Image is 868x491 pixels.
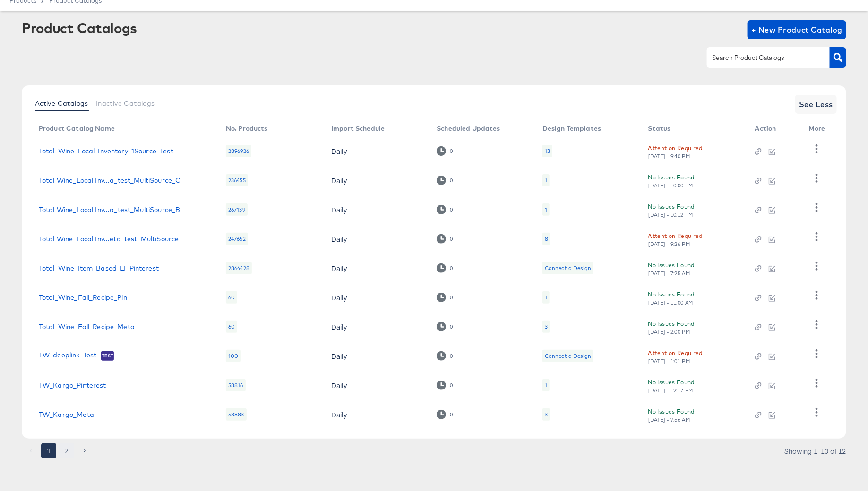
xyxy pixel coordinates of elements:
[450,177,454,184] div: 0
[545,411,548,418] div: 3
[39,323,135,330] a: Total_Wine_Fall_Recipe_Meta
[542,145,552,157] div: 13
[226,291,237,304] div: 60
[324,166,429,195] td: Daily
[648,143,703,160] button: Attention Required[DATE] - 9:40 PM
[450,411,454,418] div: 0
[77,443,92,458] button: Go to next page
[450,236,454,242] div: 0
[542,203,550,216] div: 1
[450,323,454,330] div: 0
[711,52,811,63] input: Search Product Catalogs
[437,410,453,419] div: 0
[324,254,429,283] td: Daily
[39,235,179,243] a: Total Wine_Local Inv...eta_test_MultiSource
[542,408,550,421] div: 3
[542,262,593,274] div: Connect a Design
[801,121,837,136] th: More
[324,195,429,224] td: Daily
[648,231,703,247] button: Attention Required[DATE] - 9:26 PM
[542,233,550,245] div: 8
[648,143,703,153] div: Attention Required
[450,265,454,271] div: 0
[545,294,547,301] div: 1
[437,351,453,360] div: 0
[324,283,429,312] td: Daily
[437,263,453,272] div: 0
[648,231,703,241] div: Attention Required
[59,443,74,458] button: Go to page 2
[751,23,842,36] span: + New Product Catalog
[226,321,237,333] div: 60
[324,136,429,166] td: Daily
[450,206,454,213] div: 0
[450,382,454,389] div: 0
[450,148,454,154] div: 0
[39,125,115,132] div: Product Catalog Name
[542,321,550,333] div: 3
[226,262,252,274] div: 2864428
[41,443,56,458] button: page 1
[324,341,429,371] td: Daily
[437,205,453,214] div: 0
[39,264,159,272] a: Total_Wine_Item_Based_LI_Pinterest
[39,351,96,361] a: TW_deeplink_Test
[226,145,251,157] div: 2896926
[542,379,550,391] div: 1
[226,174,248,186] div: 236455
[641,121,748,136] th: Status
[437,176,453,185] div: 0
[324,312,429,341] td: Daily
[39,294,127,301] a: Total_Wine_Fall_Recipe_Pin
[545,381,547,389] div: 1
[648,358,691,364] div: [DATE] - 1:01 PM
[324,224,429,254] td: Daily
[22,20,137,35] div: Product Catalogs
[799,98,833,111] span: See Less
[226,408,247,421] div: 58883
[748,20,846,39] button: + New Product Catalog
[39,177,180,184] a: Total Wine_Local Inv...a_test_MultiSource_C
[545,264,591,272] div: Connect a Design
[437,146,453,155] div: 0
[437,293,453,302] div: 0
[784,448,846,454] div: Showing 1–10 of 12
[545,206,547,213] div: 1
[542,350,593,362] div: Connect a Design
[545,147,550,155] div: 13
[39,381,106,389] a: TW_Kargo_Pinterest
[545,235,548,243] div: 8
[226,350,241,362] div: 100
[648,348,703,358] div: Attention Required
[35,100,88,107] span: Active Catalogs
[226,203,248,216] div: 267139
[542,291,550,304] div: 1
[324,371,429,400] td: Daily
[39,206,180,213] a: Total Wine_Local Inv...a_test_MultiSource_B
[39,411,94,418] a: TW_Kargo_Meta
[101,352,114,360] span: Test
[648,153,691,160] div: [DATE] - 9:40 PM
[795,95,837,114] button: See Less
[96,100,155,107] span: Inactive Catalogs
[542,125,601,132] div: Design Templates
[437,125,500,132] div: Scheduled Updates
[324,400,429,429] td: Daily
[226,379,246,391] div: 58816
[648,241,691,247] div: [DATE] - 9:26 PM
[437,381,453,389] div: 0
[437,234,453,243] div: 0
[39,147,173,155] a: Total_Wine_Local_Inventory_1Source_Test
[331,125,385,132] div: Import Schedule
[450,294,454,301] div: 0
[226,125,268,132] div: No. Products
[437,322,453,331] div: 0
[226,233,248,245] div: 247652
[542,174,550,186] div: 1
[545,323,548,330] div: 3
[648,348,703,364] button: Attention Required[DATE] - 1:01 PM
[545,352,591,360] div: Connect a Design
